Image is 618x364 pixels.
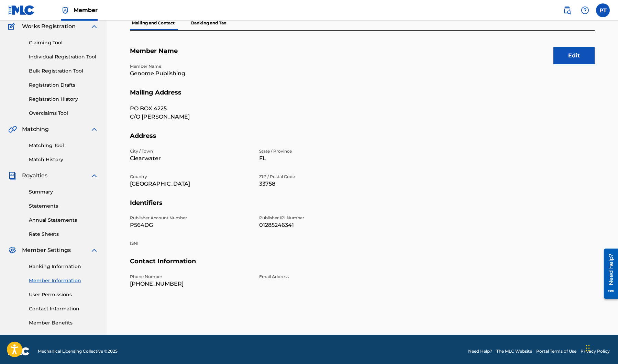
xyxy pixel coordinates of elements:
span: Matching [22,125,49,133]
p: ZIP / Postal Code [259,174,380,180]
a: Privacy Policy [581,348,610,354]
span: Member [74,6,98,14]
a: Registration History [29,96,98,103]
p: C/O [PERSON_NAME] [130,113,251,121]
p: Member Name [130,63,251,69]
p: Country [130,174,251,180]
h5: Identifiers [130,199,595,215]
p: Genome Publishing [130,69,251,78]
a: Matching Tool [29,142,98,149]
p: Publisher Account Number [130,215,251,221]
p: Clearwater [130,154,251,163]
a: Overclaims Tool [29,110,98,117]
p: Publisher IPI Number [259,215,380,221]
a: Rate Sheets [29,231,98,238]
a: Annual Statements [29,217,98,224]
p: State / Province [259,148,380,154]
p: Banking and Tax [189,16,228,30]
img: MLC Logo [8,5,35,15]
button: Edit [553,47,595,64]
a: Public Search [560,3,574,17]
img: Royalties [8,172,16,180]
p: 33758 [259,180,380,188]
h5: Mailing Address [130,89,595,105]
p: P564DG [130,221,251,229]
iframe: Resource Center [599,245,618,302]
div: Help [578,3,592,17]
p: PO BOX 4225 [130,104,251,113]
p: City / Town [130,148,251,154]
img: expand [90,125,98,133]
a: Statements [29,202,98,210]
img: expand [90,246,98,254]
p: FL [259,154,380,163]
span: Mechanical Licensing Collective © 2025 [38,348,118,354]
a: Contact Information [29,305,98,312]
p: Email Address [259,274,380,280]
p: ISNI [130,240,251,246]
a: Registration Drafts [29,81,98,89]
p: 01285246341 [259,221,380,229]
a: Bulk Registration Tool [29,67,98,75]
img: expand [90,22,98,31]
h5: Member Name [130,47,595,63]
img: Works Registration [8,22,17,31]
a: User Permissions [29,291,98,298]
a: Portal Terms of Use [536,348,576,354]
a: Banking Information [29,263,98,270]
h5: Address [130,132,595,148]
img: Matching [8,125,17,133]
p: [PHONE_NUMBER] [130,280,251,288]
img: expand [90,172,98,180]
div: Drag [586,338,590,359]
a: Member Information [29,277,98,284]
iframe: Chat Widget [584,331,618,364]
p: Phone Number [130,274,251,280]
img: Member Settings [8,246,16,254]
div: User Menu [596,3,610,17]
p: Mailing and Contact [130,16,177,30]
a: Summary [29,188,98,196]
a: The MLC Website [496,348,532,354]
img: Top Rightsholder [61,6,69,14]
p: [GEOGRAPHIC_DATA] [130,180,251,188]
span: Member Settings [22,246,71,254]
h5: Contact Information [130,257,595,274]
a: Member Benefits [29,319,98,327]
a: Individual Registration Tool [29,53,98,60]
a: Claiming Tool [29,39,98,46]
span: Royalties [22,172,47,180]
a: Need Help? [468,348,492,354]
img: search [563,6,571,14]
span: Works Registration [22,22,76,31]
img: help [581,6,589,14]
a: Match History [29,156,98,163]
